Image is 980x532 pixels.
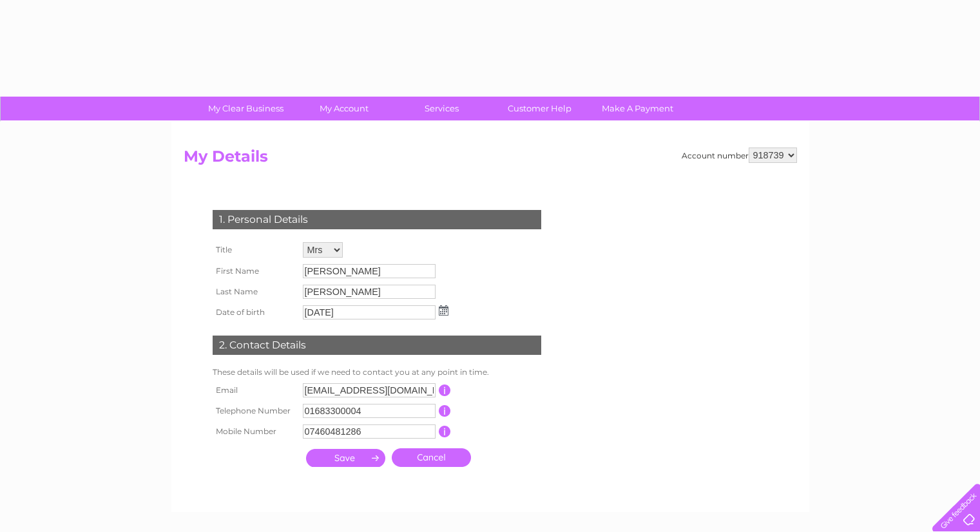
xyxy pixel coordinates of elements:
th: Last Name [209,281,300,302]
td: These details will be used if we need to contact you at any point in time. [209,365,544,380]
a: My Account [291,97,397,120]
div: 1. Personal Details [213,210,541,229]
th: Mobile Number [209,421,300,442]
div: 2. Contact Details [213,336,541,355]
h2: My Details [184,147,797,172]
input: Information [439,405,451,417]
th: Telephone Number [209,401,300,421]
a: My Clear Business [193,97,299,120]
a: Make A Payment [584,97,691,120]
th: Date of birth [209,302,300,323]
input: Information [439,385,451,396]
input: Submit [306,449,385,467]
a: Services [389,97,495,120]
th: First Name [209,261,300,281]
th: Email [209,380,300,401]
th: Title [209,239,300,261]
a: Customer Help [486,97,593,120]
a: Cancel [392,448,471,467]
img: ... [439,305,448,316]
div: Account number [682,147,797,163]
input: Information [439,426,451,437]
